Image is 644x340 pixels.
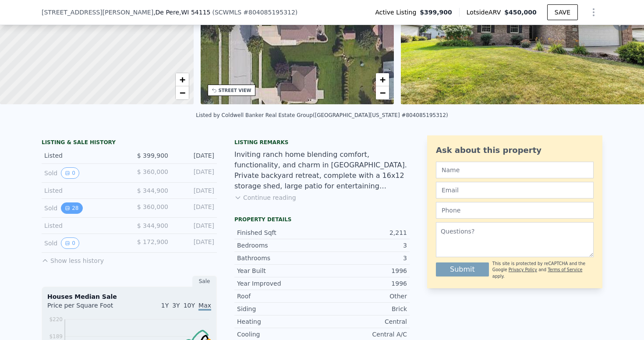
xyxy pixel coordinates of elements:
input: Email [436,182,594,198]
div: Houses Median Sale [47,292,211,301]
a: Zoom in [176,73,189,86]
tspan: $220 [49,316,63,322]
div: Heating [237,317,322,326]
a: Zoom out [376,86,389,99]
div: 1996 [322,279,407,288]
div: Listing remarks [234,139,410,146]
div: Finished Sqft [237,228,322,237]
div: Sold [44,202,122,214]
span: # 804085195312 [243,9,295,16]
a: Privacy Policy [509,267,537,272]
div: Central [322,317,407,326]
div: [DATE] [175,202,214,214]
div: Listed [44,221,122,230]
span: $ 344,900 [137,187,168,194]
div: STREET VIEW [219,87,251,94]
div: [DATE] [175,167,214,179]
button: View historical data [61,202,82,214]
div: [DATE] [175,186,214,195]
span: $ 360,000 [137,168,168,175]
span: 10Y [184,302,195,309]
div: Price per Square Foot [47,301,129,315]
span: $ 172,900 [137,238,168,245]
div: [DATE] [175,151,214,160]
button: Continue reading [234,193,296,202]
div: This site is protected by reCAPTCHA and the Google and apply. [492,261,594,280]
div: Ask about this property [436,144,594,156]
div: Sold [44,237,122,249]
span: + [179,74,185,85]
span: $450,000 [504,9,537,16]
div: Bedrooms [237,241,322,250]
span: $399,900 [420,8,452,17]
div: LISTING & SALE HISTORY [42,139,217,148]
div: Cooling [237,330,322,339]
span: , WI 54115 [179,9,210,16]
button: View historical data [61,237,79,249]
div: Listed [44,151,122,160]
div: Listed by Coldwell Banker Real Estate Group ([GEOGRAPHIC_DATA][US_STATE] #804085195312) [196,112,448,118]
button: Show less history [42,253,104,265]
div: 3 [322,241,407,250]
span: $ 344,900 [137,222,168,229]
div: Listed [44,186,122,195]
span: 3Y [172,302,180,309]
div: Sold [44,167,122,179]
div: ( ) [212,8,297,17]
span: + [380,74,386,85]
div: Other [322,292,407,301]
span: , De Pere [153,8,210,17]
div: 3 [322,254,407,262]
span: − [179,87,185,98]
span: 1Y [161,302,169,309]
input: Phone [436,202,594,219]
div: Property details [234,216,410,223]
span: $ 360,000 [137,203,168,210]
span: $ 399,900 [137,152,168,159]
span: Active Listing [375,8,420,17]
span: − [380,87,386,98]
div: Brick [322,305,407,313]
div: 1996 [322,266,407,275]
a: Terms of Service [548,267,582,272]
button: Show Options [585,4,602,21]
tspan: $189 [49,333,63,340]
div: [DATE] [175,221,214,230]
div: Year Improved [237,279,322,288]
input: Name [436,162,594,178]
div: Inviting ranch home blending comfort, functionality, and charm in [GEOGRAPHIC_DATA]. Private back... [234,149,410,191]
div: [DATE] [175,237,214,249]
div: Central A/C [322,330,407,339]
div: Year Built [237,266,322,275]
div: Sale [192,276,217,287]
div: Bathrooms [237,254,322,262]
button: Submit [436,262,489,276]
span: [STREET_ADDRESS][PERSON_NAME] [42,8,153,17]
div: Siding [237,305,322,313]
span: Max [198,302,211,311]
span: SCWMLS [215,9,241,16]
button: View historical data [61,167,79,179]
button: SAVE [547,4,578,20]
a: Zoom in [376,73,389,86]
span: Lotside ARV [467,8,504,17]
a: Zoom out [176,86,189,99]
div: 2,211 [322,228,407,237]
div: Roof [237,292,322,301]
